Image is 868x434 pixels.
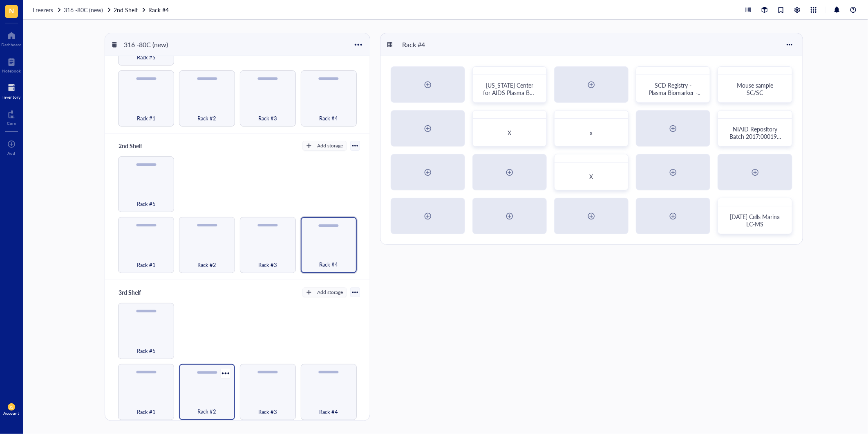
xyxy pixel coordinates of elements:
[649,81,702,104] span: SCD Registry - Plasma Biomarker - xPAR
[399,38,448,52] div: Rack #4
[730,212,781,228] span: [DATE] Cells Marina LC-MS
[2,81,20,99] a: Inventory
[318,142,343,149] div: Add storage
[115,287,164,298] div: 3rd Shelf
[1,42,22,47] div: Dashboard
[1,29,22,47] a: Dashboard
[137,407,156,416] span: Rack #1
[64,5,112,14] a: 316 -80C (new)
[2,95,20,99] div: Inventory
[729,125,782,148] span: NIAID Repository Batch 2017:000193 Box 2 of 3
[258,260,277,269] span: Rack #3
[258,407,277,416] span: Rack #3
[137,53,156,62] span: Rack #5
[258,114,277,123] span: Rack #3
[483,81,537,104] span: [US_STATE] Center for AIDS Plasma Box 13
[590,129,593,137] span: x
[737,81,775,97] span: Mouse sample SC/SC
[198,260,217,269] span: Rack #2
[198,114,217,123] span: Rack #2
[7,108,16,126] a: Core
[319,407,338,416] span: Rack #4
[137,260,156,269] span: Rack #1
[508,129,511,137] span: X
[115,140,164,151] div: 2nd Shelf
[7,121,16,126] div: Core
[137,199,156,208] span: Rack #5
[8,151,16,156] div: Add
[198,407,217,416] span: Rack #2
[590,172,593,181] span: X
[137,114,156,123] span: Rack #1
[33,5,62,14] a: Freezers
[302,287,347,297] button: Add storage
[64,6,103,14] span: 316 -80C (new)
[114,5,170,14] a: 2nd ShelfRack #4
[120,38,172,52] div: 316 -80C (new)
[319,114,338,123] span: Rack #4
[33,6,53,14] span: Freezers
[2,55,21,73] a: Notebook
[10,405,13,409] span: JS
[137,346,156,355] span: Rack #5
[318,289,343,296] div: Add storage
[9,5,14,16] span: N
[4,411,20,416] div: Account
[302,141,347,151] button: Add storage
[2,68,21,73] div: Notebook
[319,260,338,269] span: Rack #4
